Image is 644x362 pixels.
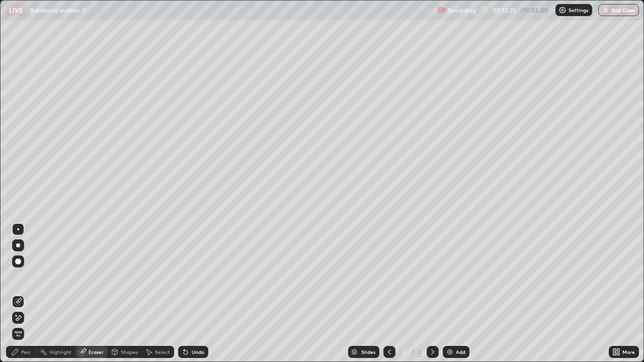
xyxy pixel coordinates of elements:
span: Erase all [13,331,24,337]
div: Pen [21,349,30,354]
div: 3 [399,349,410,355]
div: / [412,349,415,355]
div: Shapes [121,349,138,354]
p: Settings [569,8,588,13]
img: add-slide-button [446,348,454,356]
div: More [622,349,635,354]
div: Highlight [49,349,71,354]
p: Rotational motion -1 [30,6,86,14]
button: End Class [598,4,639,16]
img: class-settings-icons [558,6,567,14]
div: Eraser [89,349,104,354]
div: Add [456,349,465,354]
img: end-class-cross [602,6,610,14]
div: Undo [192,349,204,354]
div: 3 [417,347,423,356]
img: recording.375f2c34.svg [438,6,446,14]
div: Select [155,349,170,354]
p: LIVE [9,6,23,14]
p: Recording [448,7,476,14]
div: Slides [361,349,375,354]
